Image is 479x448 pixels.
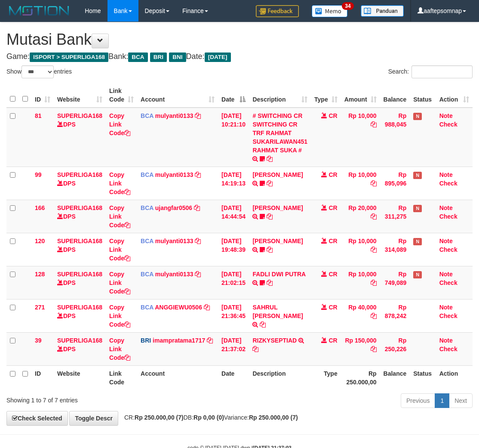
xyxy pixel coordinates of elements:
td: DPS [54,332,106,365]
td: Rp 250,226 [380,332,410,365]
a: imampratama1717 [153,337,205,344]
a: Copy Rp 150,000 to clipboard [371,346,377,352]
th: Website: activate to sort column ascending [54,83,106,108]
td: [DATE] 14:44:54 [218,200,249,233]
a: Note [439,238,453,244]
th: Date: activate to sort column descending [218,83,249,108]
img: Button%20Memo.svg [312,5,348,17]
a: Copy Link Code [109,238,130,262]
td: Rp 40,000 [341,299,380,332]
th: Balance [380,83,410,108]
a: Copy mulyanti0133 to clipboard [195,271,201,278]
a: SUPERLIGA168 [57,271,102,278]
a: [PERSON_NAME] [252,238,303,244]
a: Copy Rp 40,000 to clipboard [371,312,377,319]
a: Copy AKBAR SAPUTR to clipboard [267,246,273,253]
th: Link Code: activate to sort column ascending [106,83,137,108]
a: Check Selected [6,411,68,426]
td: DPS [54,299,106,332]
label: Show entries [6,65,72,78]
td: Rp 314,089 [380,233,410,266]
td: [DATE] 21:02:15 [218,266,249,299]
a: Copy ujangfar0506 to clipboard [194,204,200,211]
td: DPS [54,233,106,266]
td: Rp 749,089 [380,266,410,299]
span: BRI [141,337,151,344]
a: Check [439,180,458,187]
th: Rp 250.000,00 [341,365,380,390]
a: Copy Link Code [109,337,130,361]
label: Search: [388,65,473,78]
td: Rp 311,275 [380,200,410,233]
strong: Rp 250.000,00 (7) [135,414,184,421]
strong: Rp 250.000,00 (7) [249,414,298,421]
th: Type: activate to sort column ascending [311,83,341,108]
span: BCA [141,271,154,278]
a: Copy Link Code [109,304,130,328]
a: Copy FADLI DWI PUTRA to clipboard [267,279,273,286]
span: 120 [35,238,45,244]
a: SAHRUL [PERSON_NAME] [252,304,303,319]
span: Has Note [413,172,422,179]
a: mulyanti0133 [155,112,193,119]
span: BRI [150,53,167,62]
span: BCA [141,171,154,178]
a: SUPERLIGA168 [57,204,102,211]
a: Copy MUHAMMAD REZA to clipboard [267,180,273,187]
span: CR: DB: Variance: [120,414,298,421]
a: Note [439,337,453,344]
img: MOTION_logo.png [6,4,72,17]
a: mulyanti0133 [155,171,193,178]
span: Has Note [413,238,422,245]
a: Copy Link Code [109,204,130,229]
a: mulyanti0133 [155,271,193,278]
a: SUPERLIGA168 [57,337,102,344]
a: SUPERLIGA168 [57,304,102,311]
a: Copy SAHRUL SAIDA ROSAD to clipboard [260,321,266,328]
td: Rp 878,242 [380,299,410,332]
select: Showentries [21,65,54,78]
td: DPS [54,108,106,167]
td: DPS [54,200,106,233]
a: Check [439,213,458,220]
th: Description [249,365,311,390]
a: Copy Rp 10,000 to clipboard [371,246,377,253]
th: ID: activate to sort column ascending [31,83,54,108]
a: Check [439,346,458,352]
a: Copy Rp 10,000 to clipboard [371,180,377,187]
td: DPS [54,266,106,299]
span: CR [329,204,337,211]
td: DPS [54,167,106,200]
a: Copy Link Code [109,271,130,295]
span: 128 [35,271,45,278]
a: Copy NOVEN ELING PRAYOG to clipboard [267,213,273,220]
td: Rp 988,045 [380,108,410,167]
a: [PERSON_NAME] [252,204,303,211]
span: CR [329,171,337,178]
span: CR [329,112,337,119]
a: SUPERLIGA168 [57,112,102,119]
a: ANGGIEWU0506 [155,304,202,311]
a: [PERSON_NAME] [252,171,303,178]
th: Action: activate to sort column ascending [436,83,473,108]
a: Check [439,279,458,286]
a: Copy mulyanti0133 to clipboard [195,238,201,244]
a: FADLI DWI PUTRA [252,271,305,278]
span: [DATE] [205,53,231,62]
td: Rp 10,000 [341,266,380,299]
span: 166 [35,204,45,211]
a: Check [439,246,458,253]
a: Note [439,271,453,278]
th: Link Code [106,365,137,390]
th: Account [137,365,218,390]
a: Note [439,304,453,311]
span: BCA [141,238,154,244]
strong: Rp 0,00 (0) [193,414,224,421]
span: 39 [35,337,42,344]
td: [DATE] 19:48:39 [218,233,249,266]
span: BCA [141,112,154,119]
a: mulyanti0133 [155,238,193,244]
td: Rp 10,000 [341,167,380,200]
span: 99 [35,171,42,178]
img: Feedback.jpg [256,5,299,17]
